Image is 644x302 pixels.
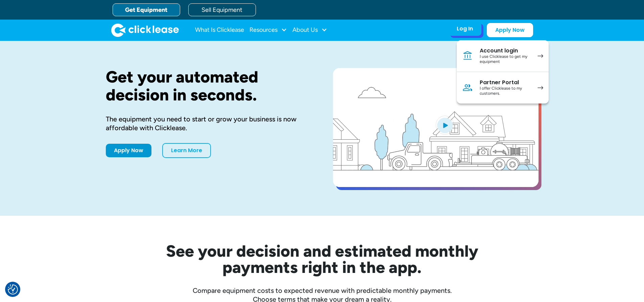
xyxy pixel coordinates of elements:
a: Account loginI use Clicklease to get my equipment [457,40,549,72]
div: Account login [480,47,531,54]
a: Apply Now [106,144,151,157]
img: Blue play button logo on a light blue circular background [436,116,454,135]
div: The equipment you need to start or grow your business is now affordable with Clicklease. [106,115,311,132]
img: arrow [538,86,543,90]
img: Revisit consent button [8,284,18,295]
a: Learn More [162,143,211,158]
div: I offer Clicklease to my customers. [480,86,531,96]
h2: See your decision and estimated monthly payments right in the app. [133,243,511,275]
nav: Log In [457,40,549,103]
img: Clicklease logo [111,23,179,37]
a: Apply Now [487,23,533,37]
img: arrow [538,54,543,58]
div: Resources [249,23,287,37]
a: What Is Clicklease [195,23,244,37]
button: Consent Preferences [8,284,18,295]
div: Partner Portal [480,79,531,86]
div: Log In [457,25,473,32]
div: I use Clicklease to get my equipment [480,54,531,65]
img: Person icon [462,82,473,93]
h1: Get your automated decision in seconds. [106,68,311,104]
a: open lightbox [333,68,539,187]
img: Bank icon [462,50,473,61]
a: Sell Equipment [188,3,256,16]
a: Get Equipment [113,3,180,16]
div: About Us [292,23,327,37]
a: home [111,23,179,37]
a: Partner PortalI offer Clicklease to my customers. [457,72,549,103]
